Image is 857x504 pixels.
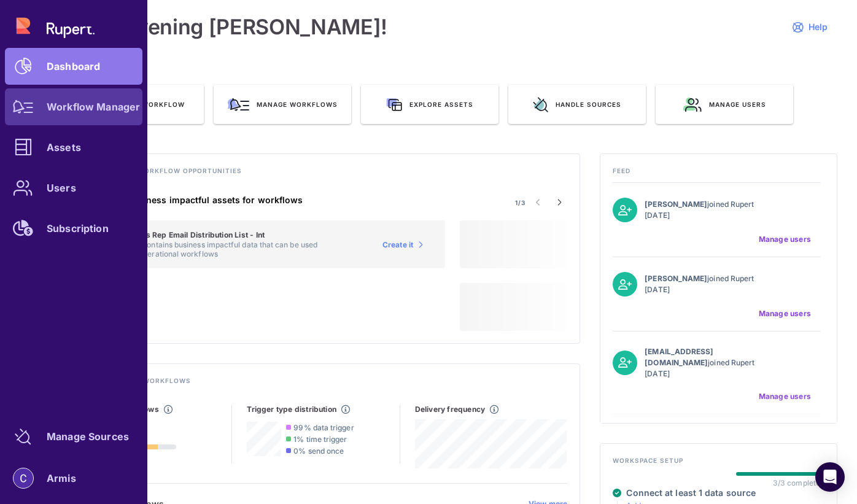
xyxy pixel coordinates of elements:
span: Manage users [759,309,811,319]
span: Manage users [759,235,811,244]
span: Handle sources [556,100,621,109]
span: Create Workflow [112,100,185,109]
strong: [PERSON_NAME] [645,274,707,283]
h1: Good evening [PERSON_NAME]! [66,15,387,39]
h5: Delivery frequency [415,405,485,414]
span: Help [809,21,828,33]
p: joined Rupert [DATE] [645,199,778,221]
div: 3/3 completed [773,478,824,487]
div: Open Intercom Messenger [815,462,845,492]
a: Manage Sources [5,418,142,455]
span: Create it [382,240,414,250]
span: 1% time trigger [293,435,347,444]
span: Explore assets [409,100,473,109]
h4: Discover new workflow opportunities [79,166,567,182]
h4: Suggested business impactful assets for workflows [79,195,445,206]
h4: Workspace setup [613,456,824,472]
a: Workflow Manager [5,88,142,125]
span: 99% data trigger [293,423,354,432]
p: joined Rupert [DATE] [645,273,778,295]
p: This asset contains business impactful data that can be used to create operational workflows [105,240,319,258]
div: Workflow Manager [47,103,140,110]
div: Manage Sources [47,433,129,440]
h4: Feed [613,166,824,182]
h5: Trigger type distribution [247,405,336,414]
div: Armis [47,475,76,482]
h4: Track existing workflows [79,376,567,392]
strong: [EMAIL_ADDRESS][DOMAIN_NAME] [645,347,713,367]
h3: QUICK ACTIONS [66,69,837,85]
a: Assets [5,129,142,166]
h5: Table: Sales Rep Email Distribution List - Int [105,230,319,240]
span: 0% send once [293,446,344,456]
a: Users [5,169,142,206]
strong: [PERSON_NAME] [645,200,707,209]
img: account-photo [14,468,33,488]
div: Subscription [47,225,109,232]
span: Manage workflows [257,100,338,109]
p: joined Rupert [DATE] [645,346,778,379]
h4: Connect at least 1 data source [626,487,756,498]
div: Assets [47,144,81,151]
span: Manage users [709,100,766,109]
div: Users [47,184,76,192]
span: Manage users [759,392,811,401]
a: Subscription [5,210,142,247]
span: 1/3 [515,198,525,207]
